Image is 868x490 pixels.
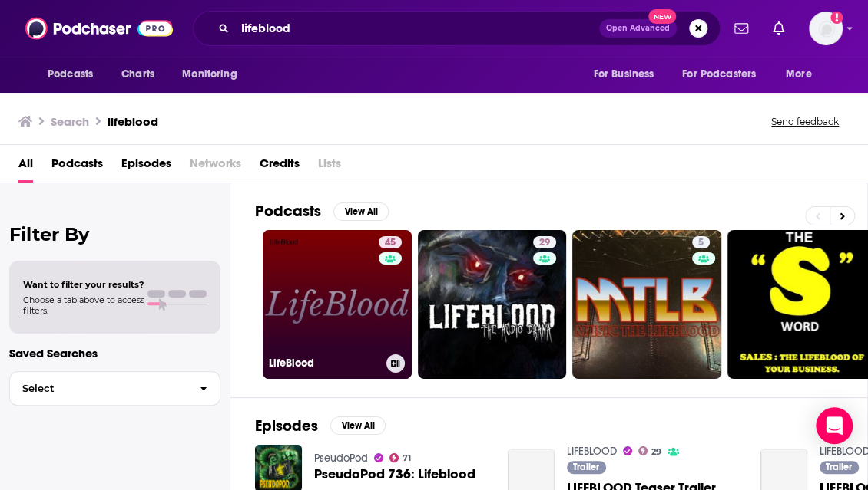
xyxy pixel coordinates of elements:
button: View All [333,202,389,221]
span: 71 [403,455,411,462]
h2: Podcasts [255,202,321,221]
span: More [786,64,812,85]
span: Choose a tab above to access filters. [23,294,144,316]
a: LIFEBLOOD [567,445,617,458]
a: Charts [111,60,164,89]
span: Podcasts [48,64,93,85]
h3: LifeBlood [269,357,380,370]
button: open menu [171,60,257,89]
a: 45LifeBlood [263,230,412,379]
img: User Profile [809,12,843,45]
img: Podchaser - Follow, Share and Rate Podcasts [25,14,173,43]
a: 29 [638,446,662,455]
button: open menu [582,60,673,89]
span: Monitoring [182,64,237,85]
button: View All [330,416,386,435]
a: 71 [389,453,412,462]
a: 5 [692,236,710,248]
a: PodcastsView All [255,202,389,221]
h3: Search [51,114,89,129]
div: Search podcasts, credits, & more... [193,11,721,46]
a: PseudoPod 736: Lifeblood [314,468,475,481]
span: New [648,9,676,24]
a: 45 [379,236,402,248]
span: Open Advanced [606,25,670,32]
span: For Business [593,64,654,85]
button: open menu [775,60,831,89]
h2: Episodes [255,416,318,436]
a: Show notifications dropdown [728,15,754,41]
span: Want to filter your results? [23,279,144,290]
button: open menu [37,60,113,89]
a: Episodes [121,151,171,183]
svg: Add a profile image [830,12,843,24]
span: 29 [651,449,661,455]
span: 45 [385,235,396,251]
span: Networks [190,151,241,183]
h3: lifeblood [108,114,158,129]
a: Podcasts [51,151,103,183]
button: open menu [672,60,778,89]
button: Show profile menu [809,12,843,45]
a: Credits [260,151,300,183]
a: PseudoPod [314,452,368,465]
span: Lists [318,151,341,183]
button: Send feedback [767,115,843,128]
a: 29 [533,236,556,248]
span: For Podcasters [682,64,756,85]
a: Show notifications dropdown [767,15,790,41]
p: Saved Searches [9,346,220,360]
button: Select [9,371,220,406]
a: 5 [572,230,721,379]
input: Search podcasts, credits, & more... [235,16,599,41]
span: Trailer [826,462,852,472]
a: All [18,151,33,183]
a: 29 [418,230,567,379]
span: 5 [698,235,704,251]
span: 29 [539,235,550,251]
h2: Filter By [9,223,220,245]
span: Trailer [573,462,599,472]
span: Charts [121,64,154,85]
div: Open Intercom Messenger [816,407,853,444]
span: Select [10,383,187,393]
a: EpisodesView All [255,416,386,436]
span: Logged in as Trent121 [809,12,843,45]
button: Open AdvancedNew [599,19,677,38]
